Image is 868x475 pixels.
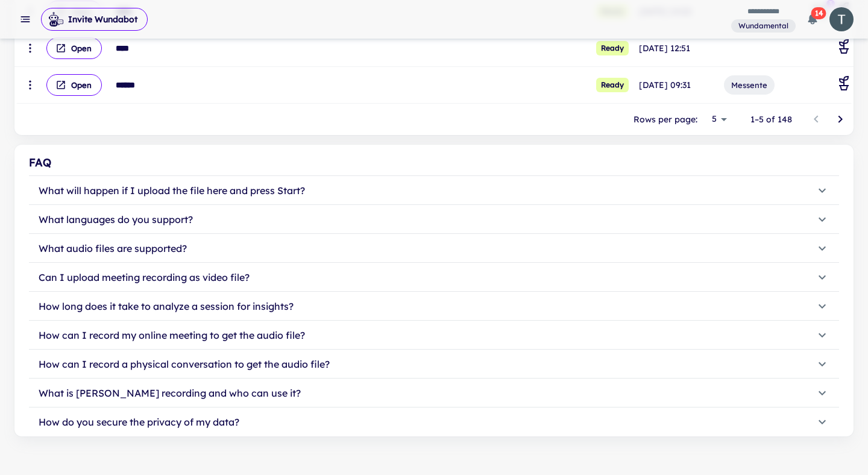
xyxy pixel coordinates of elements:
[724,79,775,91] span: Messente
[702,110,731,128] div: 5
[29,263,839,292] button: Can I upload meeting recording as video file?
[41,8,148,31] button: Invite Wundabot
[39,357,330,371] p: How can I record a physical conversation to get the audio file?
[829,7,854,31] img: photoURL
[634,113,697,126] p: Rows per page:
[46,74,102,96] button: Open
[811,7,826,19] span: 14
[39,241,187,256] p: What audio files are supported?
[596,41,629,55] span: Ready
[39,299,294,313] p: How long does it take to analyze a session for insights?
[29,292,839,321] button: How long does it take to analyze a session for insights?
[39,415,239,429] p: How do you secure the privacy of my data?
[828,107,852,131] button: Go to next page
[29,154,839,171] div: FAQ
[29,205,839,234] button: What languages do you support?
[39,386,301,400] p: What is [PERSON_NAME] recording and who can use it?
[29,176,839,205] button: What will happen if I upload the file here and press Start?
[39,328,305,342] p: How can I record my online meeting to get the audio file?
[39,212,193,227] p: What languages do you support?
[41,7,148,31] span: Invite Wundabot to record a meeting
[837,76,851,94] div: Coaching
[29,379,839,407] button: What is [PERSON_NAME] recording and who can use it?
[29,350,839,379] button: How can I record a physical conversation to get the audio file?
[837,39,851,57] div: Coaching
[29,234,839,263] button: What audio files are supported?
[46,37,102,59] button: Open
[800,7,825,31] button: 14
[637,67,721,104] td: [DATE] 09:31
[596,78,629,92] span: Ready
[637,30,721,67] td: [DATE] 12:51
[731,18,796,33] span: You are a member of this workspace. Contact your workspace owner for assistance.
[39,183,305,198] p: What will happen if I upload the file here and press Start?
[39,270,250,285] p: Can I upload meeting recording as video file?
[29,321,839,350] button: How can I record my online meeting to get the audio file?
[750,113,792,126] p: 1–5 of 148
[734,20,793,31] span: Wundamental
[29,407,839,436] button: How do you secure the privacy of my data?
